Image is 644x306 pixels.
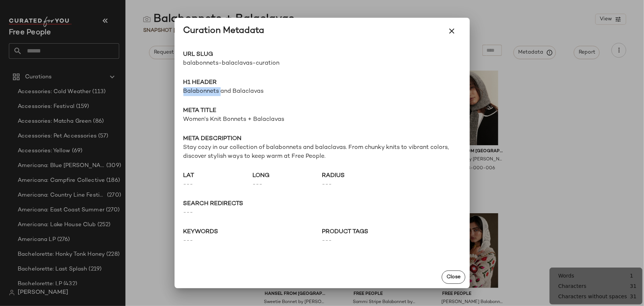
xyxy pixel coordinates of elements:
[183,237,322,245] span: ---
[446,274,461,280] span: Close
[183,180,253,189] span: ---
[322,237,461,245] span: ---
[183,78,461,87] span: H1 Header
[183,208,461,217] span: ---
[322,228,461,237] span: Product Tags
[442,271,465,284] button: Close
[322,171,392,180] span: radius
[183,59,322,68] span: balabonnets-balaclavas-curation
[183,106,461,115] span: Meta title
[183,143,461,161] span: Stay cozy in our collection of balabonnets and balaclavas. From chunky knits to vibrant colors, d...
[183,87,461,96] span: Balabonnets and Balaclavas
[183,25,265,37] div: Curation Metadata
[322,180,392,189] span: ---
[183,135,461,143] span: Meta description
[253,180,322,189] span: ---
[183,171,253,180] span: lat
[183,50,322,59] span: URL Slug
[183,228,322,237] span: keywords
[183,115,461,124] span: Women's Knit Bonnets + Balaclavas
[253,171,322,180] span: long
[183,200,461,208] span: search redirects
